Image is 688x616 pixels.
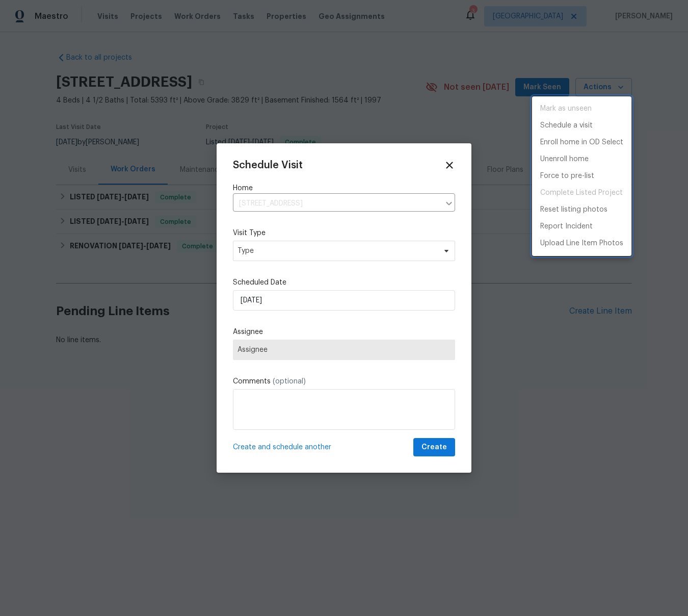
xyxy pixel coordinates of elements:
[540,204,607,215] p: Reset listing photos
[540,238,623,249] p: Upload Line Item Photos
[532,185,631,201] span: Project is already completed
[540,221,593,232] p: Report Incident
[540,171,594,182] p: Force to pre-list
[540,154,589,165] p: Unenroll home
[540,120,593,131] p: Schedule a visit
[540,137,623,148] p: Enroll home in OD Select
